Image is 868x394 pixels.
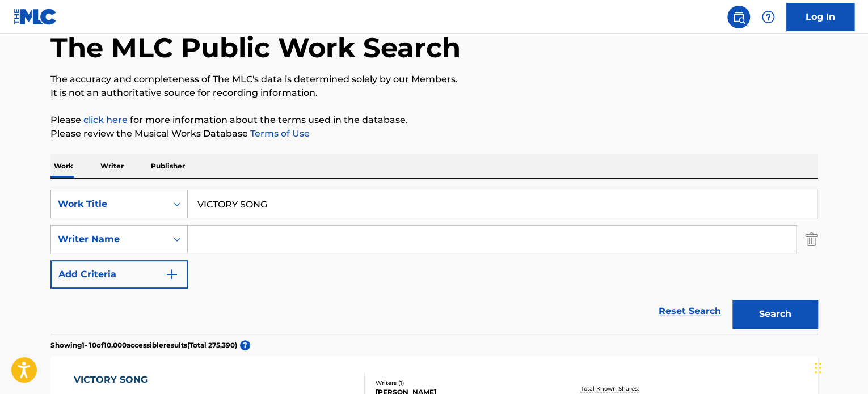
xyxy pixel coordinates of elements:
p: Work [50,154,77,178]
p: Please review the Musical Works Database [50,127,818,141]
p: Total Known Shares: [580,384,641,393]
p: Writer [97,154,127,178]
button: Add Criteria [50,260,188,289]
a: Log In [786,3,854,31]
img: search [732,10,745,24]
a: Reset Search [653,299,727,324]
div: VICTORY SONG [74,373,182,387]
form: Search Form [50,190,818,334]
p: The accuracy and completeness of The MLC's data is determined solely by our Members. [50,73,818,86]
span: ? [240,340,250,350]
iframe: Chat Widget [811,340,868,394]
button: Search [732,300,818,328]
div: Writer Name [58,232,160,246]
div: Drag [815,351,821,385]
p: Please for more information about the terms used in the database. [50,113,818,127]
img: help [761,10,775,24]
a: Public Search [727,6,750,28]
img: MLC Logo [14,9,57,25]
p: It is not an authoritative source for recording information. [50,86,818,100]
div: Writers ( 1 ) [376,379,547,387]
p: Showing 1 - 10 of 10,000 accessible results (Total 275,390 ) [50,340,237,350]
a: click here [83,115,128,125]
p: Publisher [148,154,188,178]
h1: The MLC Public Work Search [50,31,461,65]
img: 9d2ae6d4665cec9f34b9.svg [165,268,179,281]
img: Delete Criterion [805,225,818,253]
div: Help [757,6,779,28]
a: Terms of Use [248,128,310,139]
div: Work Title [58,197,160,211]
